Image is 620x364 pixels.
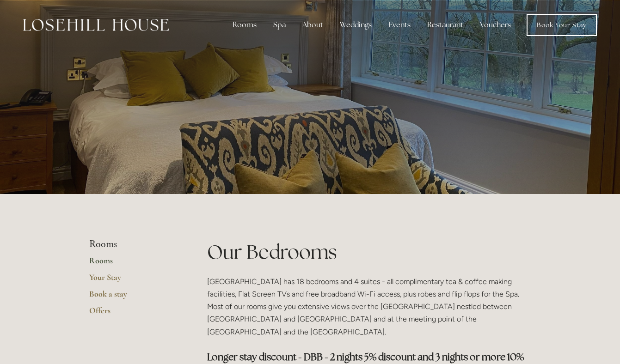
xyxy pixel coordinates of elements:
a: Rooms [89,255,178,272]
div: About [295,16,331,34]
div: Rooms [225,16,264,34]
a: Your Stay [89,272,178,289]
p: [GEOGRAPHIC_DATA] has 18 bedrooms and 4 suites - all complimentary tea & coffee making facilities... [207,275,531,338]
div: Restaurant [420,16,471,34]
div: Spa [266,16,293,34]
li: Rooms [89,238,178,250]
a: Book a stay [89,289,178,305]
div: Weddings [332,16,379,34]
h1: Our Bedrooms [207,238,531,266]
a: Vouchers [473,16,518,34]
a: Book Your Stay [527,14,597,36]
img: Losehill House [23,19,169,31]
a: Offers [89,305,178,322]
div: Events [381,16,418,34]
